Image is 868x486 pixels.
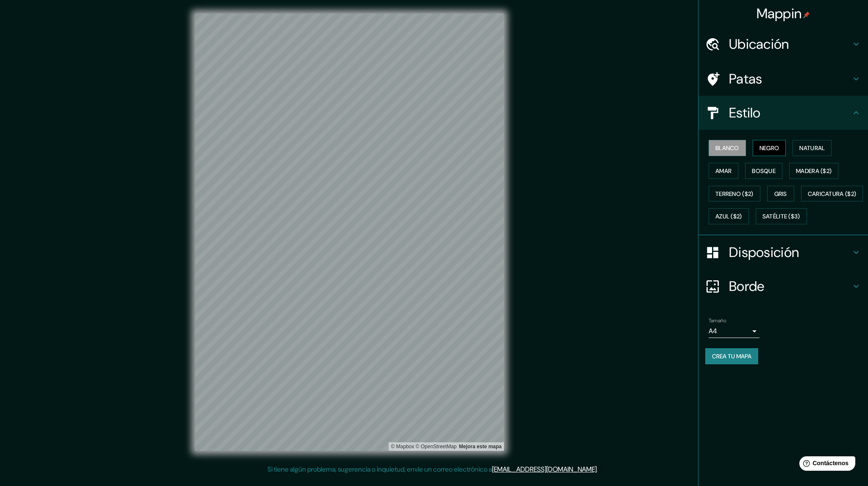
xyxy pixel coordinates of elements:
[753,140,786,156] button: Negro
[459,444,502,450] a: Map feedback
[599,464,601,474] font: .
[709,163,738,179] button: Amar
[195,14,504,451] canvas: Mapa
[729,277,765,295] font: Borde
[796,167,832,175] font: Madera ($2)
[762,213,800,221] font: Satélite ($3)
[729,70,762,88] font: Patas
[759,144,779,152] font: Negro
[767,186,794,202] button: Gris
[712,352,751,360] font: Crea tu mapa
[709,324,759,338] div: A4
[801,186,863,202] button: Caricatura ($2)
[709,327,717,335] font: A4
[752,167,776,175] font: Bosque
[416,444,457,450] font: © OpenStreetMap
[774,190,787,198] font: Gris
[709,208,749,224] button: Azul ($2)
[715,167,732,175] font: Amar
[789,163,838,179] button: Madera ($2)
[709,317,726,324] font: Tamaño
[715,190,754,198] font: Terreno ($2)
[705,348,758,364] button: Crea tu mapa
[391,444,414,450] font: © Mapbox
[793,140,832,156] button: Natural
[803,11,810,18] img: pin-icon.png
[799,144,825,152] font: Natural
[715,213,742,221] font: Azul ($2)
[598,464,599,474] font: .
[698,96,868,130] div: Estilo
[698,27,868,61] div: Ubicación
[416,444,457,450] a: Mapa de calles abierto
[793,453,859,477] iframe: Lanzador de widgets de ayuda
[745,163,782,179] button: Bosque
[757,5,802,22] font: Mappin
[698,235,868,269] div: Disposición
[391,444,414,450] a: Mapbox
[709,186,760,202] button: Terreno ($2)
[756,208,807,224] button: Satélite ($3)
[698,269,868,303] div: Borde
[729,35,789,53] font: Ubicación
[492,465,597,474] a: [EMAIL_ADDRESS][DOMAIN_NAME]
[459,444,502,450] font: Mejora este mapa
[715,144,739,152] font: Blanco
[267,465,492,474] font: Si tiene algún problema, sugerencia o inquietud, envíe un correo electrónico a
[729,243,799,261] font: Disposición
[597,465,598,474] font: .
[698,62,868,96] div: Patas
[709,140,746,156] button: Blanco
[808,190,857,198] font: Caricatura ($2)
[729,104,761,122] font: Estilo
